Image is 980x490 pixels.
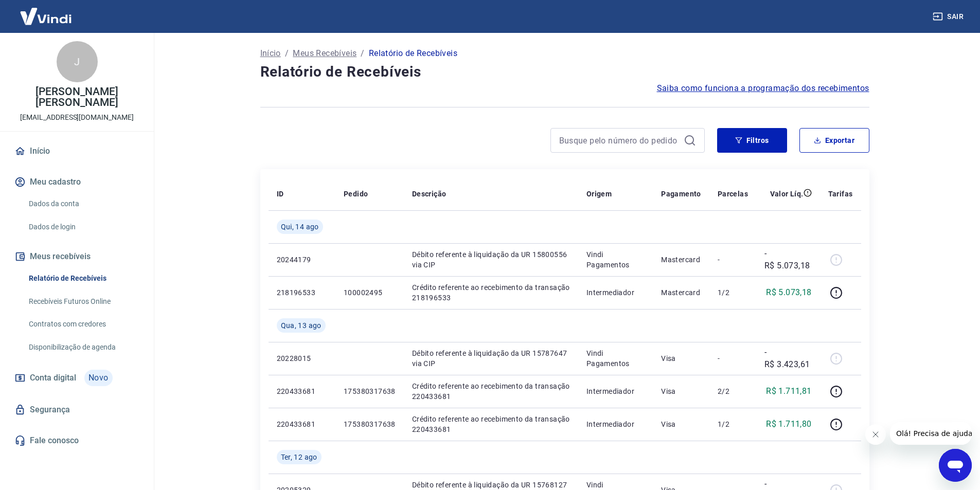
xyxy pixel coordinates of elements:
span: Novo [84,370,113,386]
a: Conta digitalNovo [12,366,141,390]
a: Recebíveis Futuros Online [25,291,141,312]
p: Visa [661,386,701,396]
h4: Relatório de Recebíveis [260,62,869,82]
button: Meu cadastro [12,171,141,193]
iframe: Fechar mensagem [865,424,886,445]
p: / [285,47,289,60]
button: Meus recebíveis [12,245,141,268]
a: Dados da conta [25,193,141,214]
a: Fale conosco [12,429,141,452]
a: Início [12,140,141,162]
span: Olá! Precisa de ajuda? [6,7,86,15]
a: Segurança [12,398,141,421]
a: Saiba como funciona a programação dos recebimentos [657,82,869,95]
a: Disponibilização de agenda [25,337,141,358]
p: 218196533 [277,287,327,298]
p: Valor Líq. [770,189,804,199]
p: Intermediador [586,386,645,396]
p: Pedido [344,189,368,199]
p: / [361,47,364,60]
p: Vindi Pagamentos [586,348,645,369]
img: Vindi [12,1,79,32]
p: R$ 1.711,81 [766,385,811,397]
p: - [718,353,748,364]
p: R$ 5.073,18 [766,286,811,299]
button: Filtros [717,128,787,153]
p: Mastercard [661,287,701,298]
p: [EMAIL_ADDRESS][DOMAIN_NAME] [20,112,134,123]
p: [PERSON_NAME] [PERSON_NAME] [8,86,146,108]
p: Mastercard [661,255,701,265]
p: Crédito referente ao recebimento da transação 220433681 [412,381,570,402]
p: 100002495 [344,287,396,298]
p: 220433681 [277,419,327,429]
iframe: Botão para abrir a janela de mensagens [939,449,972,482]
a: Relatório de Recebíveis [25,268,141,289]
p: R$ 1.711,80 [766,418,811,430]
p: -R$ 3.423,61 [764,346,812,371]
div: J [57,41,98,82]
p: 175380317638 [344,419,396,429]
p: 220433681 [277,386,327,396]
p: Débito referente à liquidação da UR 15787647 via CIP [412,348,570,369]
span: Qui, 14 ago [281,222,319,232]
p: Intermediador [586,287,645,298]
p: Crédito referente ao recebimento da transação 218196533 [412,282,570,303]
p: 175380317638 [344,386,396,396]
a: Início [260,47,281,60]
p: Tarifas [828,189,853,199]
button: Exportar [799,128,869,153]
span: Conta digital [30,371,76,385]
p: 2/2 [718,386,748,396]
p: Crédito referente ao recebimento da transação 220433681 [412,414,570,434]
p: ID [277,189,284,199]
a: Meus Recebíveis [293,47,357,60]
span: Qua, 13 ago [281,320,322,331]
p: Visa [661,353,701,364]
p: Vindi Pagamentos [586,249,645,270]
p: Parcelas [718,189,748,199]
input: Busque pelo número do pedido [559,133,680,148]
p: - [718,255,748,265]
p: 1/2 [718,287,748,298]
a: Dados de login [25,216,141,238]
iframe: Mensagem da empresa [890,422,972,445]
p: Descrição [412,189,447,199]
button: Sair [931,7,968,26]
p: 20244179 [277,255,327,265]
p: Intermediador [586,419,645,429]
p: Pagamento [661,189,701,199]
p: -R$ 5.073,18 [764,247,812,272]
p: Débito referente à liquidação da UR 15800556 via CIP [412,249,570,270]
p: Origem [586,189,612,199]
p: Visa [661,419,701,429]
p: Relatório de Recebíveis [369,47,457,60]
p: 1/2 [718,419,748,429]
p: 20228015 [277,353,327,364]
a: Contratos com credores [25,314,141,335]
span: Ter, 12 ago [281,452,317,462]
